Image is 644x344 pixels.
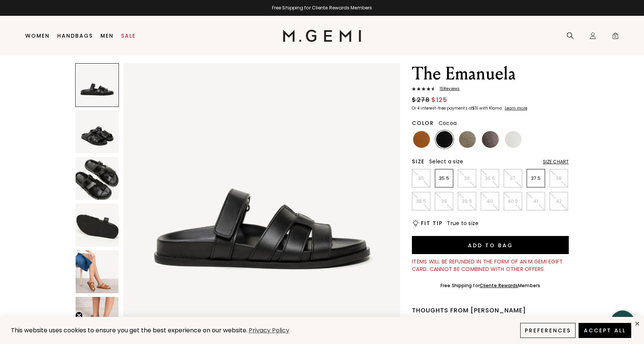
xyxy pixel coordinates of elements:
[76,250,118,293] img: The Emanuela
[11,326,248,335] span: This website uses cookies to ensure you get the best experience on our website.
[121,33,136,39] a: Sale
[100,33,114,39] a: Men
[550,175,568,181] p: 38
[412,96,430,105] span: $278
[505,131,522,148] img: White
[412,258,569,273] div: Items will be refunded in the form of an M.Gemi eGift Card. Cannot be combined with other offers.
[76,110,118,153] img: The Emanuela
[481,175,499,181] p: 36.5
[439,119,457,127] span: Cocoa
[447,219,478,227] span: True to size
[479,105,504,111] klarna-placement-style-body: with Klarna
[543,159,569,165] div: Size Chart
[579,323,631,338] button: Accept All
[435,87,460,91] span: 15 Review s
[123,63,400,340] img: The Emanuela
[75,312,83,319] button: Close teaser
[435,175,453,181] p: 35.5
[482,131,499,148] img: Cocoa
[413,131,430,148] img: Tan
[550,198,568,204] p: 42
[520,323,576,338] button: Preferences
[527,198,545,204] p: 41
[504,175,522,181] p: 37
[412,306,569,315] div: Thoughts from [PERSON_NAME]
[412,105,472,111] klarna-placement-style-body: Or 4 interest-free payments of
[412,198,430,204] p: 38.5
[459,131,476,148] img: Champagne
[76,204,118,247] img: The Emanuela
[412,175,430,181] p: 35
[505,105,527,111] klarna-placement-style-cta: Learn more
[421,220,442,226] h2: Fit Tip
[412,158,425,164] h2: Size
[25,33,50,39] a: Women
[57,33,93,39] a: Handbags
[76,157,118,200] img: The Emanuela
[527,175,545,181] p: 37.5
[440,283,540,289] div: Free Shipping for Members
[504,106,527,111] a: Learn more
[429,158,463,165] span: Select a size
[612,33,619,41] span: 2
[412,87,569,93] a: 15Reviews
[248,326,290,335] a: Privacy Policy (opens in a new tab)
[412,63,569,84] h1: The Emanuela
[436,131,453,148] img: Black
[472,105,478,111] klarna-placement-style-amount: $31
[283,30,361,42] img: M.Gemi
[412,120,434,126] h2: Color
[412,236,569,254] button: Add to Bag
[481,198,499,204] p: 40
[480,282,518,289] a: Cliente Rewards
[504,198,522,204] p: 40.5
[458,175,476,181] p: 36
[435,198,453,204] p: 39
[76,297,118,340] img: The Emanuela
[431,96,447,105] span: $125
[634,321,640,327] div: close
[458,198,476,204] p: 39.5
